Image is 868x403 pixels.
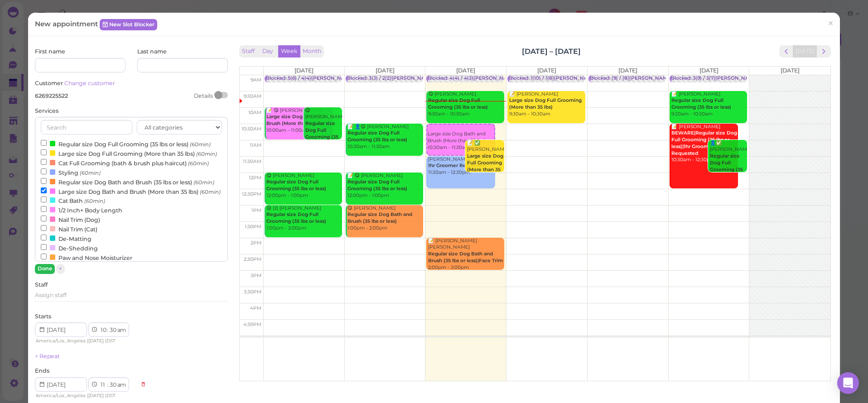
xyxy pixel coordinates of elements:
[245,224,261,230] span: 1:30pm
[41,178,47,184] input: Regular size Dog Bath and Brush (35 lbs or less) (60min)
[194,92,213,100] div: Details
[100,19,157,30] a: New Slot Blocker
[428,156,495,176] div: [PERSON_NAME] 11:30am - 12:30pm
[266,211,326,224] b: Regular size Dog Full Grooming (35 lbs or less)
[509,91,585,118] div: 📝 [PERSON_NAME] 9:30am - 10:30am
[241,126,261,132] span: 10:30am
[251,207,261,213] span: 1pm
[671,75,794,82] div: Blocked: 3(9) / 3(7)[PERSON_NAME] • appointment
[137,48,167,56] label: Last name
[36,393,86,398] span: America/Los_Angeles
[522,46,581,57] h2: [DATE] – [DATE]
[41,139,211,149] label: Regular size Dog Full Grooming (35 lbs or less)
[305,107,342,161] div: 😋 [PERSON_NAME] 10:00am - 11:00am
[59,265,62,272] span: ×
[41,253,132,262] label: Paw and Nose Moisturizer
[709,140,747,193] div: 👤✅ [PERSON_NAME] 11:00am - 12:00pm
[699,67,719,74] span: [DATE]
[41,224,97,234] label: Nail Trim (Cat)
[35,107,58,115] label: Services
[828,17,834,30] span: ×
[190,141,211,148] small: (60min)
[305,120,338,146] b: Regular size Dog Full Grooming (35 lbs or less)
[509,97,582,110] b: Large size Dog Full Grooming (More than 35 lbs)
[35,281,48,289] label: Staff
[41,187,221,196] label: Large size Dog Bath and Brush (More than 35 lbs)
[618,67,637,74] span: [DATE]
[35,92,68,99] span: 6269225522
[41,234,92,243] label: De-Matting
[35,264,55,273] button: Done
[347,130,407,143] b: Regular size Dog Full Grooming (35 lbs or less)
[243,321,261,327] span: 4:30pm
[347,124,423,150] div: 📝 👤😋 [PERSON_NAME] 10:30am - 11:30am
[266,75,390,82] div: Blocked: 5(6) / 4(4)[PERSON_NAME] • appointment
[347,173,423,199] div: 📝 😋 [PERSON_NAME] 12:00pm - 1:00pm
[347,179,407,192] b: Regular size Dog Full Grooming (35 lbs or less)
[428,75,552,82] div: Blocked: 4(4) / 4(3)[PERSON_NAME] • appointment
[41,187,47,193] input: Large size Dog Bath and Brush (More than 35 lbs) (60min)
[817,45,831,58] button: next
[244,256,261,262] span: 2:30pm
[590,75,752,82] div: Blocked: (9) / (8)[PERSON_NAME],[PERSON_NAME] • appointment
[35,337,136,345] div: | |
[428,251,503,264] b: Regular size Dog Bath and Brush (35 lbs or less)|Face Trim
[41,159,47,165] input: Cat Full Grooming (bath & brush plus haircut) (60min)
[710,153,743,179] b: Regular size Dog Full Grooming (35 lbs or less)
[509,75,677,82] div: Blocked: 1(10) / 1(8)[PERSON_NAME] [PERSON_NAME] • appointment
[244,289,261,295] span: 3:30pm
[200,189,221,195] small: (60min)
[294,67,313,74] span: [DATE]
[793,45,817,58] button: [DATE]
[671,124,738,163] div: 📝 [PERSON_NAME] 10:30am - 12:30pm
[278,45,300,58] button: Week
[35,367,49,375] label: Ends
[266,114,326,126] b: Large size Dog Bath and Brush (More than 35 lbs)
[239,45,257,58] button: Staff
[347,75,549,82] div: Blocked: 3(3) / 2(2)[PERSON_NAME] [PERSON_NAME] 9:30 10:00 1:30 • appointment
[56,264,65,273] button: ×
[193,179,214,186] small: (60min)
[84,198,105,204] small: (60min)
[347,211,412,224] b: Regular size Dog Bath and Brush (35 lbs or less)
[106,338,116,344] span: DST
[248,110,261,115] span: 10am
[188,160,209,167] small: (60min)
[537,67,556,74] span: [DATE]
[35,312,51,321] label: Starts
[427,125,494,151] div: Large size Dog Bath and Brush (More than 35 lbs) 10:30am - 11:30am
[243,158,261,164] span: 11:30am
[41,244,47,250] input: De-Shedding
[428,91,504,118] div: 😋 [PERSON_NAME] 9:30am - 10:30am
[88,338,104,344] span: [DATE]
[41,196,105,205] label: Cat Bath
[300,45,324,58] button: Month
[41,168,47,174] input: Styling (60min)
[35,392,136,400] div: | |
[671,97,731,110] b: Regular size Dog Full Grooming (35 lbs or less)
[347,205,423,232] div: 😋 [PERSON_NAME] 1:00pm - 2:00pm
[41,235,47,240] input: De-Matting
[428,97,488,110] b: Regular size Dog Full Grooming (35 lbs or less)
[35,292,67,298] span: Assign staff
[36,338,86,344] span: America/Los_Angeles
[88,393,104,398] span: [DATE]
[242,191,261,197] span: 12:30pm
[250,305,261,311] span: 4pm
[781,67,800,74] span: [DATE]
[376,67,395,74] span: [DATE]
[244,93,261,99] span: 9:30am
[266,179,326,192] b: Regular size Dog Full Grooming (35 lbs or less)
[671,130,737,156] b: BEWARE|Regular size Dog Full Grooming (35 lbs or less)|1hr Groomer Requested
[428,238,504,271] div: 📝 [PERSON_NAME] [PERSON_NAME] 2:00pm - 3:00pm
[257,45,279,58] button: Day
[41,206,47,212] input: 1/2 Inch+ Body Length
[35,79,115,87] label: Customer
[196,151,217,157] small: (60min)
[266,205,342,232] div: 😋 (2) [PERSON_NAME] 1:00pm - 2:00pm
[41,216,47,221] input: Nail Trim (Dog)
[41,168,101,177] label: Styling
[249,175,261,181] span: 12pm
[41,205,122,215] label: 1/2 Inch+ Body Length
[41,120,132,134] input: Search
